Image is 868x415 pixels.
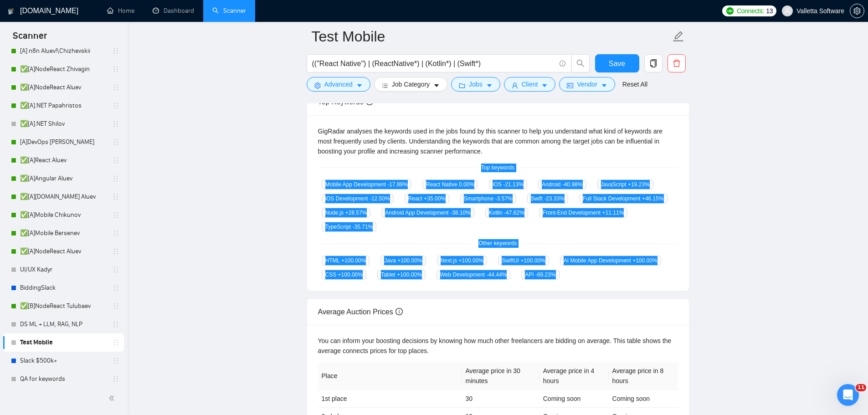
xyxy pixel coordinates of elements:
[460,194,516,204] span: Smartphone
[437,270,511,280] span: Web Development
[153,7,194,15] a: dashboardDashboard
[345,210,367,216] span: +28.57 %
[602,210,624,216] span: +11.11 %
[487,272,507,278] span: -44.44 %
[473,239,522,248] span: Other keywords
[668,59,685,67] span: delete
[437,256,487,266] span: Next.js
[20,279,107,297] a: BiddingSlack
[20,151,107,169] a: ✅[A]React Aluev
[424,195,446,202] span: +35.00 %
[405,194,449,204] span: React
[112,248,119,255] span: holder
[112,120,119,128] span: holder
[112,375,119,383] span: holder
[20,169,107,188] a: ✅[A]Angular Aluev
[20,115,107,133] a: ✅[A].NET Shilov
[395,308,403,315] span: info-circle
[486,82,493,89] span: caret-down
[422,179,478,190] span: React Native
[370,195,390,202] span: -12.50 %
[632,257,657,264] span: +100.00 %
[397,272,421,278] span: +100.00 %
[318,126,678,156] div: GigRadar analyses the keywords used in the jobs found by this scanner to help you understand what...
[766,6,773,16] span: 13
[8,4,14,19] img: logo
[20,133,107,151] a: [A]DevOps [PERSON_NAME]
[539,208,627,218] span: Front-End Development
[112,138,119,146] span: holder
[312,25,671,48] input: Scanner name...
[609,58,625,69] span: Save
[108,394,118,403] span: double-left
[644,54,663,72] button: copy
[522,79,538,89] span: Client
[112,357,119,364] span: holder
[322,270,366,280] span: CSS
[572,59,589,67] span: search
[512,82,518,89] span: user
[112,266,119,273] span: holder
[356,82,363,89] span: caret-down
[560,256,661,266] span: AI Mobile App Development
[20,315,107,333] a: DS ML + LLM, RAG, NLP
[381,208,474,218] span: Android App Development
[527,194,568,204] span: Swift
[322,222,377,232] span: TypeScript
[112,339,119,346] span: holder
[20,261,107,279] a: UI/UX Kadyr
[112,302,119,310] span: holder
[318,336,678,356] div: You can inform your boosting decisions by knowing how much other freelancers are bidding on avera...
[726,7,734,15] img: upwork-logo.png
[459,257,483,264] span: +100.00 %
[112,193,119,200] span: holder
[20,60,107,78] a: ✅[A]NodeReact Zhivagin
[322,194,394,204] span: iOS Development
[459,181,474,188] span: 0.00 %
[374,77,447,92] button: barsJob Categorycaret-down
[622,79,647,89] a: Reset All
[595,54,639,72] button: Save
[20,42,107,60] a: [A] n8n Aluev!\Chizhevskii
[212,7,246,15] a: searchScanner
[20,352,107,370] a: Slack $500k+
[307,77,370,92] button: settingAdvancedcaret-down
[318,299,678,325] div: Average Auction Prices
[495,195,513,202] span: -3.57 %
[112,321,119,328] span: holder
[498,256,549,266] span: SwiftUI
[312,58,555,69] input: Search Freelance Jobs...
[459,82,465,89] span: folder
[673,31,684,42] span: edit
[5,29,54,48] span: Scanner
[20,224,107,242] a: ✅[A]Mobile Bersenev
[850,4,864,18] button: setting
[504,210,524,216] span: -47.62 %
[562,181,583,188] span: -40.98 %
[20,370,107,388] a: QA for keywords
[112,102,119,109] span: holder
[112,211,119,219] span: holder
[397,257,422,264] span: +100.00 %
[112,157,119,164] span: holder
[485,208,528,218] span: Kotlin
[392,79,430,89] span: Job Category
[642,195,664,202] span: +46.15 %
[112,284,119,292] span: holder
[20,97,107,115] a: ✅[A].NET Papahristos
[737,6,764,16] span: Connects:
[387,181,408,188] span: -17.89 %
[645,59,662,67] span: copy
[559,77,615,92] button: idcardVendorcaret-down
[601,82,607,89] span: caret-down
[20,333,107,352] a: Test Mobile
[322,256,370,266] span: HTML
[541,82,548,89] span: caret-down
[577,79,597,89] span: Vendor
[850,7,864,15] a: setting
[535,272,556,278] span: -69.23 %
[668,54,686,72] button: delete
[628,181,650,188] span: +19.23 %
[521,270,559,280] span: API
[20,188,107,206] a: ✅[A][DOMAIN_NAME] Aluev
